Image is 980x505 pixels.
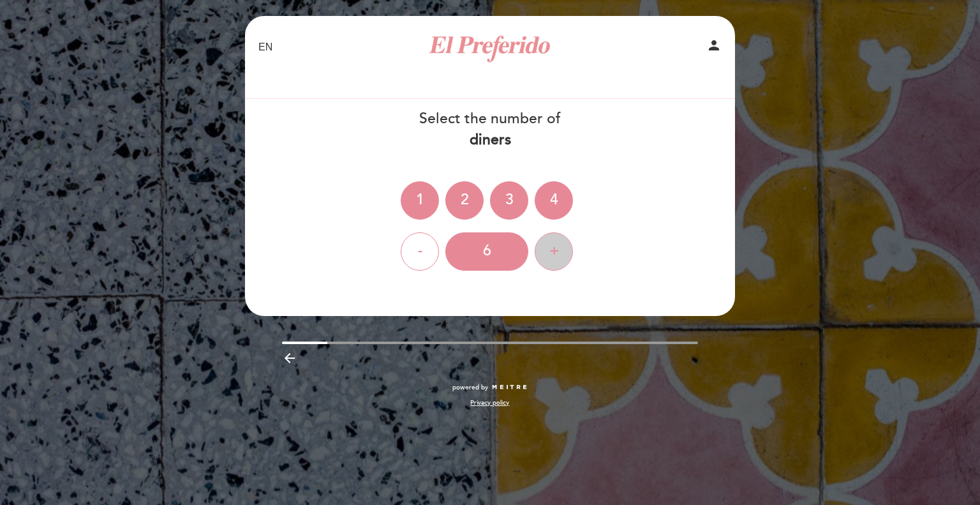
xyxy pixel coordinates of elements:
[470,131,511,149] b: diners
[491,384,528,391] img: MEITRE
[401,232,439,271] div: -
[445,181,484,220] div: 2
[535,181,573,220] div: 4
[706,38,722,57] button: person
[490,181,528,220] div: 3
[445,232,528,271] div: 6
[452,383,528,392] a: powered by
[470,398,509,407] a: Privacy policy
[282,350,297,366] i: arrow_backward
[706,38,722,53] i: person
[535,232,573,271] div: +
[410,30,570,65] a: El Preferido
[244,109,736,151] div: Select the number of
[452,383,488,392] span: powered by
[401,181,439,220] div: 1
